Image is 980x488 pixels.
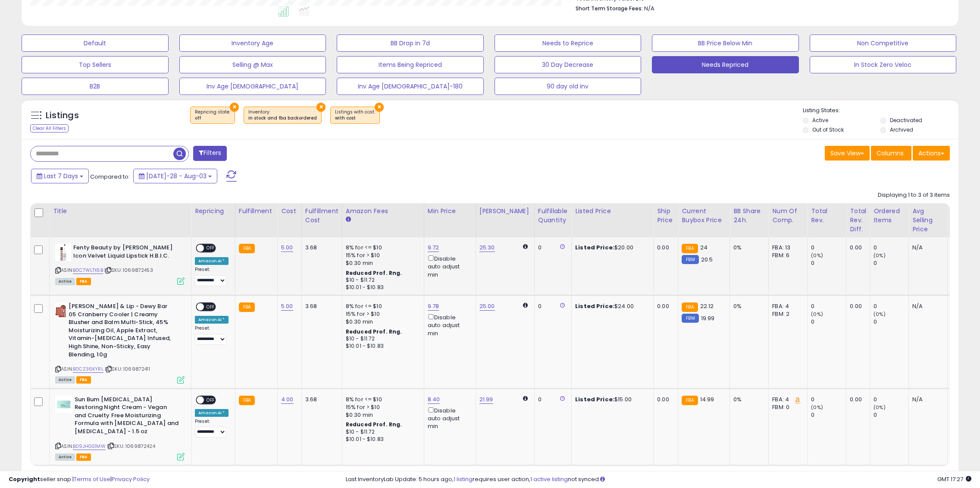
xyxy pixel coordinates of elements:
span: 2025-08-11 17:27 GMT [937,475,971,483]
div: Disable auto adjust min [428,254,469,279]
div: $10 - $11.72 [346,277,417,284]
div: Last InventoryLab Update: 5 hours ago, requires user action, not synced. [346,475,971,484]
button: BB Price Below Min [652,35,799,52]
b: Listed Price: [575,395,614,403]
div: Preset: [195,325,229,345]
div: N/A [912,302,941,310]
span: FBA [76,376,91,384]
div: 0% [733,302,762,310]
a: 9.78 [428,302,439,311]
div: $10.01 - $10.83 [346,343,417,350]
div: Amazon AI * [195,409,229,417]
div: Fulfillment Cost [305,207,338,225]
span: | SKU: 1069872424 [107,443,155,450]
strong: Copyright [9,475,40,483]
div: in stock and fba backordered [248,115,317,121]
div: 0 [811,244,846,252]
div: Amazon AI * [195,257,229,265]
div: ASIN: [55,396,185,460]
div: 0.00 [657,396,671,403]
div: Disable auto adjust min [428,312,469,337]
span: Repricing state : [195,109,230,122]
div: 0% [733,244,762,252]
b: Reduced Prof. Rng. [346,421,402,428]
span: OFF [204,303,218,311]
div: Avg Selling Price [912,207,944,234]
label: Out of Stock [812,126,844,133]
div: $0.30 min [346,259,417,267]
button: 30 Day Decrease [495,56,642,73]
div: N/A [912,396,941,403]
span: OFF [204,396,218,403]
button: Columns [871,146,911,161]
div: 0 [538,302,565,310]
div: 15% for > $10 [346,310,417,318]
span: All listings currently available for purchase on Amazon [55,376,75,384]
div: Clear All Filters [30,124,69,132]
div: 0.00 [657,244,671,252]
img: 31ZTCV43vWL._SL40_.jpg [55,302,66,320]
div: 0 [811,396,846,403]
button: × [230,103,239,112]
small: Amazon Fees. [346,216,351,224]
div: 0.00 [850,396,863,403]
button: Needs to Reprice [495,35,642,52]
div: 0 [874,396,908,403]
b: Listed Price: [575,243,614,252]
span: N/A [644,4,654,13]
div: $20.00 [575,244,647,252]
button: Inv Age [DEMOGRAPHIC_DATA] [179,78,326,95]
div: 3.68 [305,302,335,310]
div: $10 - $11.72 [346,428,417,436]
div: 0 [874,302,908,310]
div: 15% for > $10 [346,403,417,411]
a: B0CZ36KYRL [73,365,103,373]
small: (0%) [811,311,823,318]
span: OFF [204,245,218,252]
div: $0.30 min [346,411,417,419]
small: FBA [682,396,698,405]
span: Listings with cost : [335,109,375,122]
div: $10.01 - $10.83 [346,436,417,443]
div: [PERSON_NAME] [479,207,531,216]
div: Min Price [428,207,472,216]
button: 90 day old inv [495,78,642,95]
div: $0.30 min [346,318,417,326]
a: 25.00 [479,302,495,311]
div: Preset: [195,267,229,286]
div: 0.00 [850,244,863,252]
a: 9.72 [428,243,439,252]
small: FBA [682,302,698,312]
div: with cost [335,115,375,121]
div: Total Rev. Diff. [850,207,866,234]
span: All listings currently available for purchase on Amazon [55,453,75,461]
b: Fenty Beauty by [PERSON_NAME] Icon Velvet Liquid Lipstick H.B.I.C. [73,244,178,262]
a: 25.30 [479,243,495,252]
div: Fulfillable Quantity [538,207,568,225]
span: Inventory : [248,109,317,122]
div: Cost [281,207,298,216]
small: (0%) [874,404,886,411]
span: FBA [76,278,91,285]
div: Repricing [195,207,232,216]
small: (0%) [874,311,886,318]
button: Non Competitive [810,35,957,52]
span: 20.5 [701,255,713,264]
div: 0% [733,396,762,403]
div: FBA: 4 [772,396,801,403]
span: | SKU: 1069872411 [105,365,150,372]
button: Actions [913,146,950,161]
div: 0.00 [657,302,671,310]
div: 0.00 [850,302,863,310]
button: Selling @ Max [179,56,326,73]
div: Fulfillment [239,207,274,216]
div: Amazon Fees [346,207,420,216]
small: FBM [682,255,698,264]
span: FBA [76,453,91,461]
div: $24.00 [575,302,647,310]
button: [DATE]-28 - Aug-03 [133,169,217,183]
button: BB Drop in 7d [337,35,484,52]
div: 8% for <= $10 [346,396,417,403]
div: 3.68 [305,244,335,252]
div: $10 - $11.72 [346,335,417,343]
